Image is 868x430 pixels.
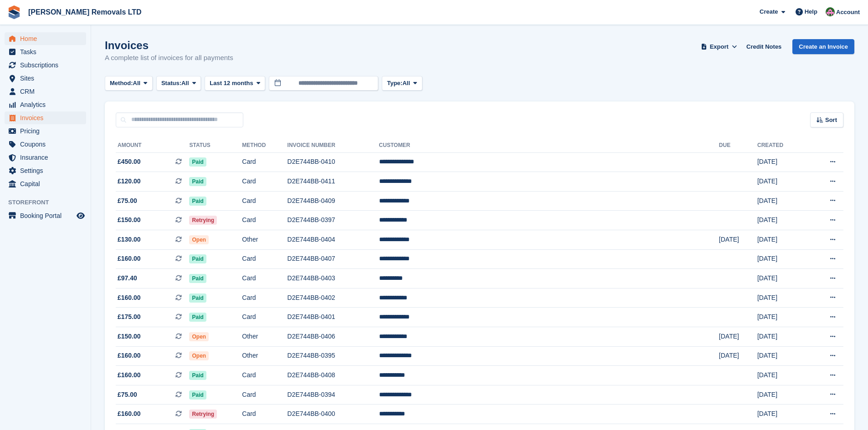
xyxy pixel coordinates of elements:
[118,254,141,263] span: £160.00
[75,210,86,221] a: Preview store
[719,327,757,347] td: [DATE]
[20,125,75,137] span: Pricing
[719,138,757,153] th: Due
[5,177,86,190] a: menu
[133,79,141,88] span: All
[288,191,379,211] td: D2E744BB-0409
[288,269,379,288] td: D2E744BB-0403
[181,79,189,88] span: All
[242,346,287,366] td: Other
[105,39,233,51] h1: Invoices
[20,85,75,98] span: CRM
[118,293,141,303] span: £160.00
[242,152,287,172] td: Card
[387,79,402,88] span: Type:
[757,211,807,230] td: [DATE]
[757,327,807,347] td: [DATE]
[288,385,379,405] td: D2E744BB-0394
[20,111,75,124] span: Invoices
[210,79,253,88] span: Last 12 months
[118,177,141,186] span: £120.00
[242,191,287,211] td: Card
[5,98,86,111] a: menu
[379,138,719,153] th: Customer
[189,197,206,206] span: Paid
[760,7,778,16] span: Create
[189,410,217,419] span: Retrying
[105,76,153,91] button: Method: All
[189,235,209,244] span: Open
[25,5,145,20] a: [PERSON_NAME] Removals LTD
[105,53,233,63] p: A complete list of invoices for all payments
[189,138,242,153] th: Status
[757,346,807,366] td: [DATE]
[156,76,201,91] button: Status: All
[242,288,287,308] td: Card
[118,273,137,283] span: £97.40
[118,235,141,244] span: £130.00
[189,157,206,167] span: Paid
[118,370,141,380] span: £160.00
[288,405,379,424] td: D2E744BB-0400
[242,269,287,288] td: Card
[836,8,860,17] span: Account
[20,164,75,177] span: Settings
[757,249,807,269] td: [DATE]
[757,269,807,288] td: [DATE]
[826,7,835,16] img: Paul Withers
[5,59,86,71] a: menu
[189,313,206,322] span: Paid
[20,151,75,164] span: Insurance
[8,198,91,207] span: Storefront
[825,116,837,125] span: Sort
[161,79,181,88] span: Status:
[5,125,86,137] a: menu
[757,230,807,250] td: [DATE]
[757,172,807,192] td: [DATE]
[242,308,287,327] td: Card
[5,32,86,45] a: menu
[20,209,75,222] span: Booking Portal
[20,46,75,58] span: Tasks
[288,152,379,172] td: D2E744BB-0410
[205,76,265,91] button: Last 12 months
[242,138,287,153] th: Method
[118,351,141,360] span: £160.00
[189,274,206,283] span: Paid
[189,254,206,263] span: Paid
[757,288,807,308] td: [DATE]
[288,327,379,347] td: D2E744BB-0406
[5,72,86,85] a: menu
[20,59,75,71] span: Subscriptions
[757,191,807,211] td: [DATE]
[5,164,86,177] a: menu
[242,249,287,269] td: Card
[20,177,75,190] span: Capital
[189,177,206,186] span: Paid
[7,5,21,19] img: stora-icon-8386f47178a22dfd0bd8f6a31ec36ba5ce8667c1dd55bd0f319d3a0aa187defe.svg
[118,215,141,225] span: £150.00
[288,211,379,230] td: D2E744BB-0397
[116,138,189,153] th: Amount
[719,230,757,250] td: [DATE]
[20,138,75,151] span: Coupons
[288,249,379,269] td: D2E744BB-0407
[242,211,287,230] td: Card
[719,346,757,366] td: [DATE]
[118,196,137,206] span: £75.00
[242,366,287,385] td: Card
[189,216,217,225] span: Retrying
[118,157,141,167] span: £450.00
[757,308,807,327] td: [DATE]
[743,39,785,54] a: Credit Notes
[382,76,422,91] button: Type: All
[757,385,807,405] td: [DATE]
[5,209,86,222] a: menu
[757,405,807,424] td: [DATE]
[710,42,729,51] span: Export
[189,332,209,341] span: Open
[288,172,379,192] td: D2E744BB-0411
[242,230,287,250] td: Other
[288,346,379,366] td: D2E744BB-0395
[20,32,75,45] span: Home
